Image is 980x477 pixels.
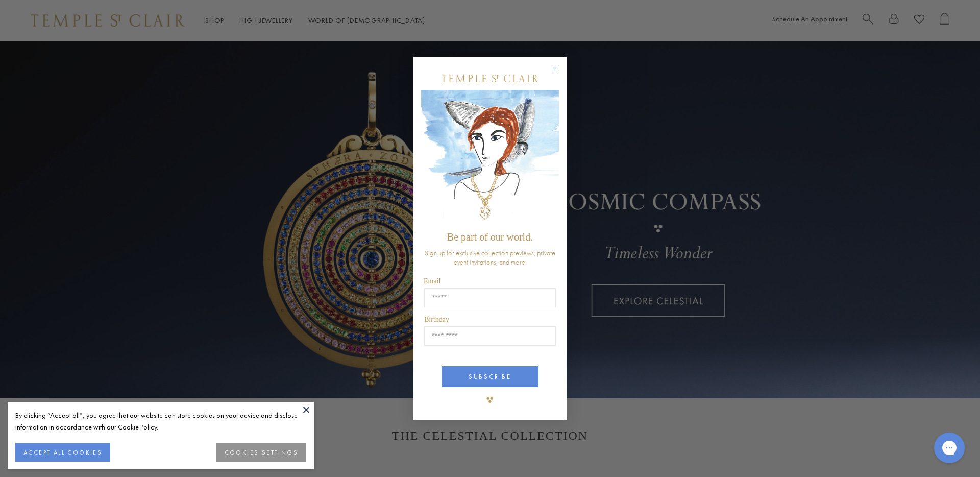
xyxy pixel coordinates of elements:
[553,67,566,80] button: Close dialog
[447,231,533,243] span: Be part of our world.
[442,75,538,82] img: Temple St. Clair
[425,248,555,267] span: Sign up for exclusive collection previews, private event invitations, and more.
[424,316,449,323] span: Birthday
[216,443,306,462] button: COOKIES SETTINGS
[421,90,559,226] img: c4a9eb12-d91a-4d4a-8ee0-386386f4f338.jpeg
[424,277,440,285] span: Email
[15,443,110,462] button: ACCEPT ALL COOKIES
[480,390,500,410] img: TSC
[929,429,970,467] iframe: Gorgias live chat messenger
[15,410,306,433] div: By clicking “Accept all”, you agree that our website can store cookies on your device and disclos...
[442,366,538,387] button: SUBSCRIBE
[424,288,556,307] input: Email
